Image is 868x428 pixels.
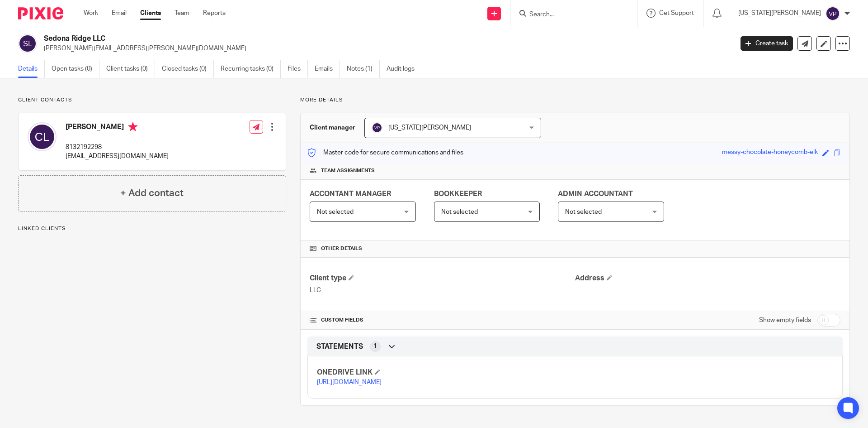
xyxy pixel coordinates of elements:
[288,60,308,78] a: Files
[528,11,610,19] input: Search
[106,60,155,78] a: Client tasks (0)
[441,209,478,215] span: Not selected
[18,34,37,53] img: svg%3E
[18,96,286,104] p: Client contacts
[388,125,471,131] span: [US_STATE][PERSON_NAME]
[373,342,377,351] span: 1
[826,6,840,21] img: svg%3E
[741,36,793,51] a: Create task
[310,190,391,197] span: ACCONTANT MANAGER
[759,316,811,325] label: Show empty fields
[387,60,421,78] a: Audit logs
[140,9,161,18] a: Clients
[307,148,463,157] p: Master code for secure communications and files
[565,209,602,215] span: Not selected
[722,148,818,158] div: messy-chocolate-honeycomb-elk
[203,9,226,18] a: Reports
[44,44,727,53] p: [PERSON_NAME][EMAIL_ADDRESS][PERSON_NAME][DOMAIN_NAME]
[372,122,382,133] img: svg%3E
[52,60,99,78] a: Open tasks (0)
[120,186,184,200] h4: + Add contact
[18,60,45,78] a: Details
[112,9,127,18] a: Email
[347,60,380,78] a: Notes (1)
[221,60,281,78] a: Recurring tasks (0)
[310,123,355,132] h3: Client manager
[321,167,375,174] span: Team assignments
[128,122,137,131] i: Primary
[558,190,633,197] span: ADMIN ACCOUNTANT
[18,225,286,232] p: Linked clients
[300,96,850,104] p: More details
[317,368,575,377] h4: ONEDRIVE LINK
[18,7,63,19] img: Pixie
[434,190,482,197] span: BOOKKEEPER
[317,379,382,385] a: [URL][DOMAIN_NAME]
[317,209,354,215] span: Not selected
[321,245,362,252] span: Other details
[44,34,590,43] h2: Sedona Ridge LLC
[310,286,575,295] p: LLC
[310,274,575,283] h4: Client type
[575,274,840,283] h4: Address
[315,60,340,78] a: Emails
[28,122,57,151] img: svg%3E
[66,152,169,161] p: [EMAIL_ADDRESS][DOMAIN_NAME]
[66,143,169,152] p: 8132192298
[175,9,189,18] a: Team
[84,9,98,18] a: Work
[162,60,214,78] a: Closed tasks (0)
[738,9,821,18] p: [US_STATE][PERSON_NAME]
[66,122,169,134] h4: [PERSON_NAME]
[310,317,575,324] h4: CUSTOM FIELDS
[659,10,694,16] span: Get Support
[316,342,363,351] span: STATEMENTS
